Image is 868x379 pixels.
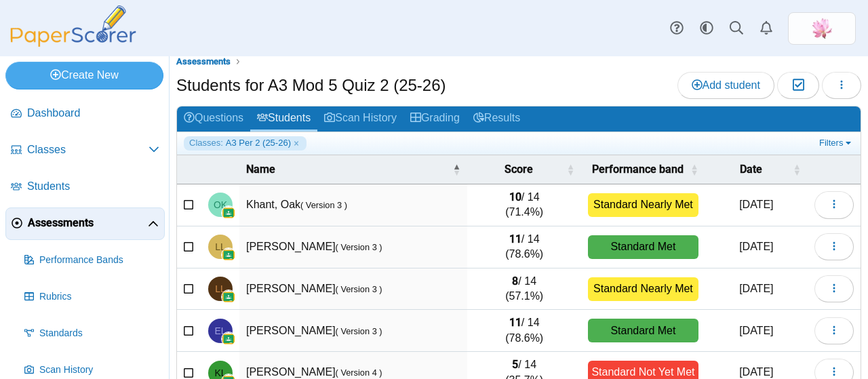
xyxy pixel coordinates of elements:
[751,14,781,43] a: Alerts
[214,200,227,210] span: Oak Khant
[739,241,773,252] time: Sep 19, 2025 at 9:08 AM
[19,244,165,277] a: Performance Bands
[222,248,235,262] img: googleClassroom-logo.png
[27,179,159,194] span: Students
[588,235,698,259] div: Standard Met
[336,284,382,294] small: ( Version 3 )
[215,242,226,252] span: Landon Lai
[467,184,581,226] td: / 14 (71.4%)
[214,368,226,378] span: Kylie Lee
[222,290,235,304] img: googleClassroom-logo.png
[403,106,467,132] a: Grading
[5,134,165,167] a: Classes
[222,206,235,220] img: googleClassroom-logo.png
[474,162,564,177] span: Score
[39,290,159,304] span: Rubrics
[214,326,226,336] span: Ezequiel Lechuga
[28,216,148,231] span: Assessments
[177,106,250,132] a: Questions
[509,233,521,245] b: 11
[793,163,801,176] span: Date : Activate to sort
[739,325,773,336] time: Sep 19, 2025 at 9:08 AM
[677,72,774,99] a: Add student
[239,226,467,268] td: [PERSON_NAME]
[27,142,149,157] span: Classes
[239,184,467,226] td: Khant, Oak
[509,316,521,329] b: 11
[588,162,687,177] span: Performance band
[5,5,141,47] img: PaperScorer
[509,191,521,203] b: 10
[246,162,450,177] span: Name
[39,363,159,377] span: Scan History
[173,54,234,71] a: Assessments
[222,332,235,346] img: googleClassroom-logo.png
[690,163,698,176] span: Performance band : Activate to sort
[512,275,518,287] b: 8
[226,137,291,149] span: A3 Per 2 (25-26)
[467,226,581,268] td: / 14 (78.6%)
[317,106,403,132] a: Scan History
[5,207,165,240] a: Assessments
[215,284,226,294] span: Lawrence Lam
[739,199,773,210] time: Sep 19, 2025 at 9:08 AM
[467,268,581,311] td: / 14 (57.1%)
[739,283,773,294] time: Sep 19, 2025 at 9:08 AM
[692,79,760,91] span: Add student
[5,171,165,203] a: Students
[512,358,518,371] b: 5
[19,281,165,313] a: Rubrics
[739,366,773,378] time: Sep 19, 2025 at 9:08 AM
[816,136,857,150] a: Filters
[588,277,698,301] div: Standard Nearly Met
[566,163,574,176] span: Score : Activate to sort
[239,268,467,311] td: [PERSON_NAME]
[250,106,317,132] a: Students
[811,18,833,39] img: ps.MuGhfZT6iQwmPTCC
[588,193,698,217] div: Standard Nearly Met
[5,62,163,89] a: Create New
[588,319,698,342] div: Standard Met
[5,98,165,130] a: Dashboard
[189,137,223,149] span: Classes:
[176,74,446,97] h1: Students for A3 Mod 5 Quiz 2 (25-26)
[239,310,467,352] td: [PERSON_NAME]
[176,56,231,66] span: Assessments
[39,327,159,340] span: Standards
[336,367,382,378] small: ( Version 4 )
[27,106,159,121] span: Dashboard
[5,37,141,49] a: PaperScorer
[19,317,165,350] a: Standards
[467,310,581,352] td: / 14 (78.6%)
[788,12,856,45] a: ps.MuGhfZT6iQwmPTCC
[467,106,527,132] a: Results
[184,136,307,150] a: Classes: A3 Per 2 (25-26)
[39,254,159,267] span: Performance Bands
[712,162,790,177] span: Date
[811,18,833,39] span: Xinmei Li
[336,242,382,252] small: ( Version 3 )
[336,326,382,336] small: ( Version 3 )
[452,163,460,176] span: Name : Activate to invert sorting
[300,200,347,210] small: ( Version 3 )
